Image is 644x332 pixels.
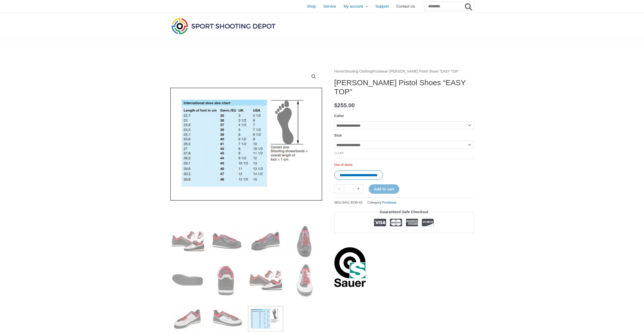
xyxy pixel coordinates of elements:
legend: Guaranteed Safe Checkout [378,208,430,215]
a: + [354,184,363,193]
p: Out of stock [334,163,474,167]
input: Product quantity [344,184,354,193]
button: Search [464,2,474,11]
img: SAUER Pistol Shoes "EASY TOP" - Image 11 [170,68,322,220]
a: Clear options [334,151,344,154]
span: SKU: [334,199,363,206]
img: SAUER Pistol Shoes "EASY TOP" - Image 3 [248,224,283,259]
a: Shooting Clothing [344,70,372,73]
img: SAUER Pistol Shoes "EASY TOP" [170,224,205,259]
img: SAUER Pistol Shoes "EASY TOP" - Image 6 [209,263,244,298]
img: SAUER Pistol Shoes "EASY TOP" - Image 2 [209,224,244,259]
a: Sauer Shooting Sportswear [334,247,366,287]
span: Category: [367,199,397,206]
bdi: 255.00 [334,102,355,108]
a: View full-screen image gallery [309,72,318,81]
nav: Breadcrumb [334,68,474,75]
a: Footwear [382,201,396,204]
span: $ [334,102,338,108]
span: SAU.3030-42 [342,201,363,204]
a: Footwear [373,70,388,73]
h1: [PERSON_NAME] Pistol Shoes “EASY TOP” [334,78,474,96]
label: Color [334,114,344,118]
label: Size [334,133,342,137]
img: SAUER Pistol Shoes "EASY TOP" - Image 8 [287,263,322,298]
a: - [334,184,344,193]
img: SAUER Pistol Shoes "EASY TOP" [248,263,283,298]
button: Add to cart [369,184,399,194]
iframe: Customer reviews powered by Trustpilot [334,237,474,243]
a: Home [334,70,344,73]
img: SAUER Pistol Shoes "EASY TOP" - Image 5 [170,263,205,298]
img: SAUER Pistol Shoes "EASY TOP" - Image 4 [287,224,322,259]
img: Sport Shooting Depot [170,17,277,35]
